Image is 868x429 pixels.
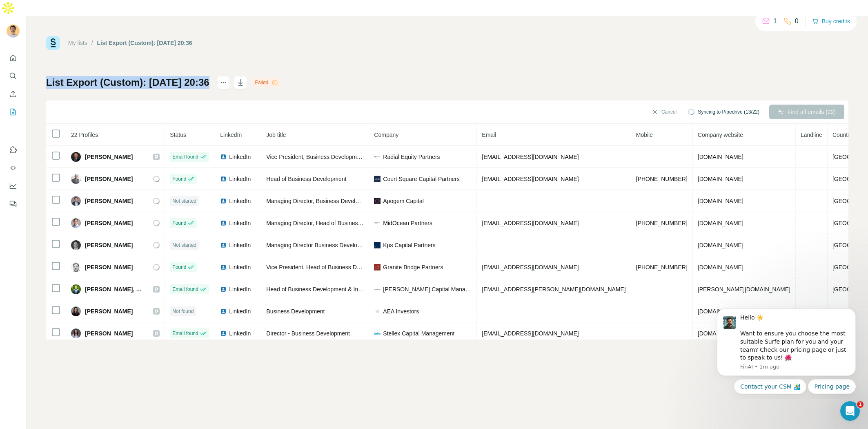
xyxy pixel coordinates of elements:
button: Enrich CSV [7,87,20,101]
span: Stellex Capital Management [383,329,454,337]
span: LinkedIn [220,132,242,138]
span: [PERSON_NAME] [85,307,133,315]
span: Radial Equity Partners [383,153,440,161]
span: Email [482,132,496,138]
img: Avatar [71,152,81,162]
img: Surfe Logo [46,36,60,50]
button: Search [7,69,20,83]
img: LinkedIn logo [220,154,227,160]
img: LinkedIn logo [220,264,227,270]
span: Found [172,264,186,271]
span: [EMAIL_ADDRESS][DOMAIN_NAME] [482,154,579,160]
button: Feedback [7,197,20,211]
span: Managing Director, Business Development & Investor Relations [266,198,427,204]
span: Court Square Capital Partners [383,175,460,183]
div: Failed [253,78,281,87]
span: Vice President, Head of Business Development [266,264,386,270]
img: LinkedIn logo [220,330,227,337]
h1: List Export (Custom): [DATE] 20:36 [46,76,209,89]
span: [DOMAIN_NAME] [698,220,743,226]
span: [PERSON_NAME] Capital Management [383,285,472,293]
span: LinkedIn [229,175,251,183]
span: Granite Bridge Partners [383,263,443,271]
img: company-logo [374,286,381,293]
span: AEA Investors [383,307,419,315]
button: Use Surfe API [7,161,20,175]
img: Avatar [71,262,81,272]
img: Avatar [71,306,81,316]
span: Found [172,219,186,227]
img: Avatar [71,328,81,338]
span: LinkedIn [229,197,251,205]
img: LinkedIn logo [220,220,227,226]
span: Kps Capital Partners [383,241,435,249]
button: Dashboard [7,179,20,193]
span: [PERSON_NAME][DOMAIN_NAME] [698,286,790,293]
p: 1 [773,16,777,26]
span: Director - Business Development [266,330,350,337]
span: [PERSON_NAME] [85,241,133,249]
span: Country [832,132,852,138]
button: Use Surfe on LinkedIn [7,143,20,157]
span: Mobile [636,132,653,138]
span: Head of Business Development [266,176,346,182]
img: Avatar [71,218,81,228]
span: [PERSON_NAME], MBA [85,285,145,293]
span: [PERSON_NAME] [85,197,133,205]
span: Found [172,175,186,183]
span: Managing Director, Head of Business Development [266,220,396,226]
span: [PERSON_NAME] [85,175,133,183]
img: company-logo [374,242,381,248]
span: Email found [172,330,198,337]
span: [DOMAIN_NAME] [698,330,743,337]
span: [PHONE_NUMBER] [636,176,688,182]
span: LinkedIn [229,285,251,293]
img: LinkedIn logo [220,286,227,293]
img: company-logo [374,264,381,270]
img: Avatar [7,25,20,38]
button: actions [217,76,230,89]
span: Email found [172,286,198,293]
p: 0 [795,16,799,26]
span: [DOMAIN_NAME] [698,198,743,204]
span: LinkedIn [229,241,251,249]
button: Cancel [646,105,682,119]
span: Apogem Capital [383,197,424,205]
img: LinkedIn logo [220,176,227,182]
span: [PERSON_NAME] [85,329,133,337]
span: Landline [801,132,822,138]
img: LinkedIn logo [220,308,227,315]
button: My lists [7,105,20,119]
span: [PERSON_NAME] [85,153,133,161]
img: LinkedIn logo [220,242,227,248]
div: List Export (Custom): [DATE] 20:36 [97,39,192,47]
img: company-logo [374,308,381,315]
button: Buy credits [812,16,850,27]
span: Job title [266,132,286,138]
span: [EMAIL_ADDRESS][DOMAIN_NAME] [482,264,579,270]
span: LinkedIn [229,219,251,227]
span: [EMAIL_ADDRESS][PERSON_NAME][DOMAIN_NAME] [482,286,625,293]
span: LinkedIn [229,263,251,271]
span: [PERSON_NAME] [85,219,133,227]
span: [DOMAIN_NAME] [698,308,743,315]
span: Head of Business Development & Investor Relations [266,286,399,293]
span: Not started [172,197,196,205]
span: Vice President, Business Development [266,154,365,160]
img: company-logo [374,330,381,337]
span: Syncing to Pipedrive (13/22) [698,108,759,116]
span: Not started [172,241,196,249]
img: company-logo [374,198,381,204]
a: My lists [68,40,87,46]
span: LinkedIn [229,329,251,337]
img: Avatar [71,174,81,184]
span: MidOcean Partners [383,219,432,227]
span: 1 [857,401,864,408]
span: [DOMAIN_NAME] [698,242,743,248]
